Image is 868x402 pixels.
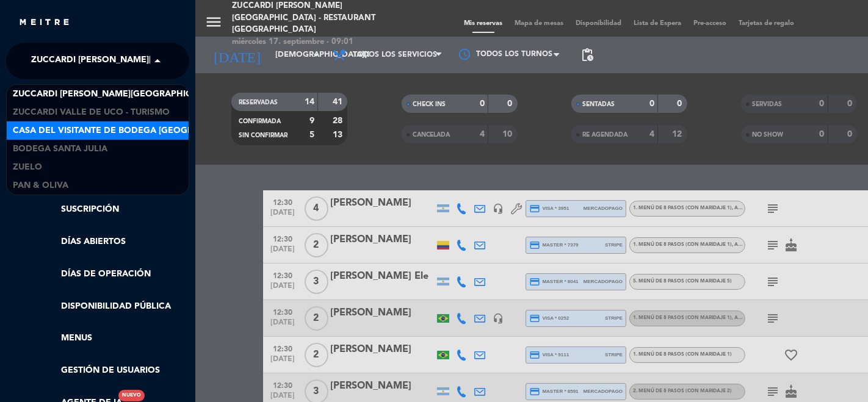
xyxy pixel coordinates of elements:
[31,267,189,281] a: Días de Operación
[13,87,377,101] span: Zuccardi [PERSON_NAME][GEOGRAPHIC_DATA] - Restaurant [GEOGRAPHIC_DATA]
[13,124,320,138] span: Casa del Visitante de Bodega [GEOGRAPHIC_DATA][PERSON_NAME]
[18,18,70,27] img: MEITRE
[118,390,145,401] div: Nuevo
[31,364,189,378] a: Gestión de usuarios
[13,160,42,174] span: Zuelo
[31,48,395,74] span: Zuccardi [PERSON_NAME][GEOGRAPHIC_DATA] - Restaurant [GEOGRAPHIC_DATA]
[13,106,170,120] span: Zuccardi Valle de Uco - Turismo
[13,142,107,156] span: Bodega Santa Julia
[31,203,189,217] a: Suscripción
[31,331,189,345] a: Menus
[31,235,189,249] a: Días abiertos
[13,179,68,193] span: Pan & Oliva
[31,300,189,314] a: Disponibilidad pública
